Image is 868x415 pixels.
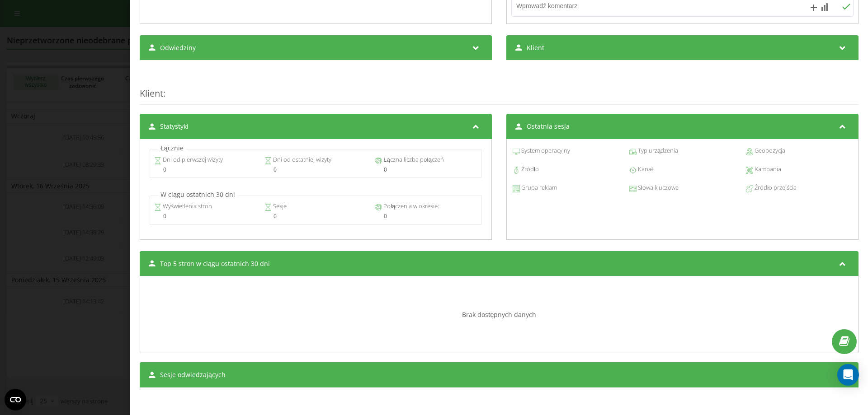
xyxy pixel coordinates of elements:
[272,202,287,211] span: Sesje
[637,183,679,192] span: Słowa kluczowe
[140,69,859,105] div: :
[637,146,678,155] span: Typ urządzenia
[154,167,257,173] div: 0
[145,280,854,348] div: Brak dostępnych danych
[264,167,367,173] div: 0
[520,165,539,174] span: Źródło
[382,155,444,164] span: Łączna liczba połączeń
[160,122,189,131] span: Statystyki
[382,202,439,211] span: Połączenia w okresie:
[264,213,367,219] div: 0
[527,122,570,131] span: Ostatnia sesja
[154,213,257,219] div: 0
[375,167,477,173] div: 0
[520,146,570,155] span: System operacyjny
[837,364,859,386] div: Open Intercom Messenger
[161,202,212,211] span: Wyświetlenia stron
[160,43,196,52] span: Odwiedziny
[375,213,477,219] div: 0
[140,87,163,99] span: Klient
[158,144,186,153] p: Łącznie
[272,155,331,164] span: Dni od ostatniej wizyty
[160,259,270,268] span: Top 5 stron w ciągu ostatnich 30 dni
[753,183,797,192] span: Źródło przejścia
[160,370,226,379] span: Sesje odwiedzających
[753,146,785,155] span: Geopozycja
[520,183,557,192] span: Grupa reklam
[5,389,26,410] button: Open CMP widget
[637,165,653,174] span: Kanał
[158,190,237,199] p: W ciągu ostatnich 30 dni
[527,43,544,52] span: Klient
[753,165,781,174] span: Kampania
[161,155,223,164] span: Dni od pierwszej wizyty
